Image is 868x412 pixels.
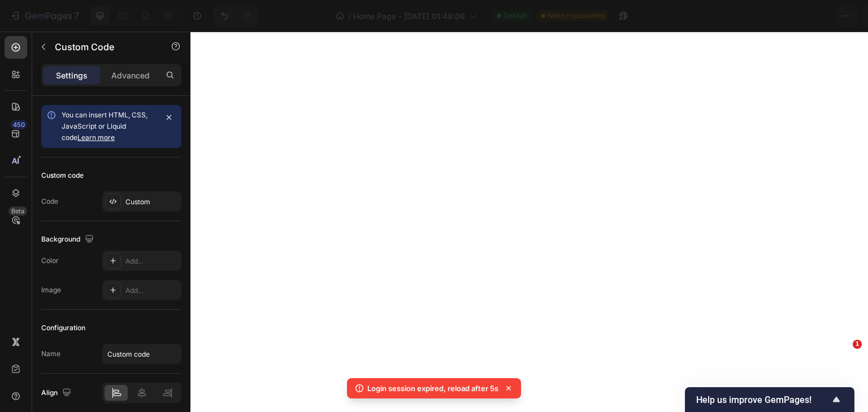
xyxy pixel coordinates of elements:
[353,10,465,22] span: Home Page - [DATE] 01:48:06
[111,69,150,81] p: Advanced
[125,256,179,266] div: Add...
[190,32,868,412] iframe: Design area
[367,383,498,394] p: Login session expired, reload after 5s
[761,11,779,21] span: Save
[802,10,831,22] div: Publish
[696,393,843,406] button: Show survey - Help us improve GemPages!
[548,11,605,21] span: Need republishing
[504,11,527,21] span: Default
[74,9,79,23] p: 7
[77,133,115,142] a: Learn more
[696,395,830,405] span: Help us improve GemPages!
[41,256,59,266] div: Color
[41,170,84,181] div: Custom code
[5,5,84,27] button: 7
[56,69,88,81] p: Settings
[8,207,27,216] div: Beta
[41,232,96,247] div: Background
[41,285,61,295] div: Image
[41,196,58,207] div: Code
[41,323,85,333] div: Configuration
[125,197,179,207] div: Custom
[11,120,27,129] div: 450
[830,357,857,384] iframe: Intercom live chat
[853,340,862,349] span: 1
[213,5,259,27] div: Undo/Redo
[55,40,151,54] p: Custom Code
[41,385,73,401] div: Align
[348,10,351,22] span: /
[62,111,147,142] span: You can insert HTML, CSS, JavaScript or Liquid code
[125,286,179,296] div: Add...
[751,5,788,27] button: Save
[41,349,60,359] div: Name
[793,5,840,27] button: Publish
